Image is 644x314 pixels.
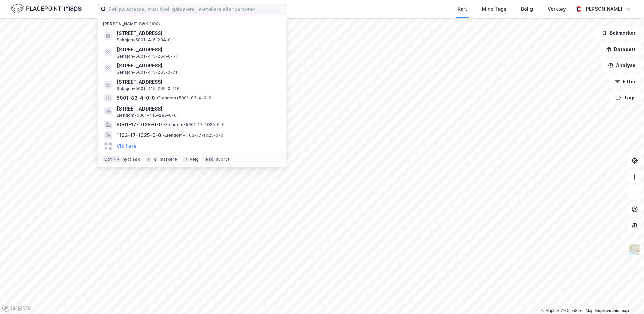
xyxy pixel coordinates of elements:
[628,243,641,256] img: Z
[190,157,199,162] div: velg
[156,95,158,100] span: •
[103,156,121,163] div: Ctrl + k
[482,5,506,13] div: Mine Tags
[163,133,223,138] span: Eiendom • 1103-17-1025-0-0
[123,157,140,162] div: nytt søk
[610,282,644,314] div: Kontrollprogram for chat
[596,26,641,40] button: Bokmerker
[117,86,180,91] span: Seksjon • 5001-415-265-0-116
[541,308,560,313] a: Mapbox
[117,37,175,43] span: Seksjon • 5001-415-294-0-1
[98,16,286,28] div: [PERSON_NAME] søk (100)
[117,62,278,70] span: [STREET_ADDRESS]
[156,95,211,101] span: Eiendom • 5001-83-4-0-0
[117,78,278,86] span: [STREET_ADDRESS]
[2,304,32,312] a: Mapbox homepage
[117,121,162,129] span: 5001-17-1025-0-0
[609,75,641,88] button: Filter
[521,5,533,13] div: Bolig
[117,105,278,113] span: [STREET_ADDRESS]
[160,157,177,162] div: markere
[117,142,136,150] button: Vis flere
[117,45,278,54] span: [STREET_ADDRESS]
[216,157,230,162] div: avbryt
[600,42,641,56] button: Datasett
[163,133,165,138] span: •
[584,5,622,13] div: [PERSON_NAME]
[106,4,286,14] input: Søk på adresse, matrikkel, gårdeiere, leietakere eller personer
[204,156,215,163] div: esc
[117,70,178,75] span: Seksjon • 5001-415-265-0-71
[117,29,278,37] span: [STREET_ADDRESS]
[458,5,467,13] div: Kart
[117,54,178,59] span: Seksjon • 5001-415-264-0-71
[602,59,641,72] button: Analyse
[163,122,225,127] span: Eiendom • 5001-17-1025-0-0
[548,5,566,13] div: Verktøy
[11,3,82,15] img: logo.f888ab2527a4732fd821a326f86c7f29.svg
[163,122,165,127] span: •
[610,91,641,104] button: Tags
[117,131,161,139] span: 1103-17-1025-0-0
[610,282,644,314] iframe: Chat Widget
[561,308,593,313] a: OpenStreetMap
[117,113,177,118] span: Eiendom • 5001-415-286-0-0
[117,94,155,102] span: 5001-83-4-0-0
[595,308,629,313] a: Improve this map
